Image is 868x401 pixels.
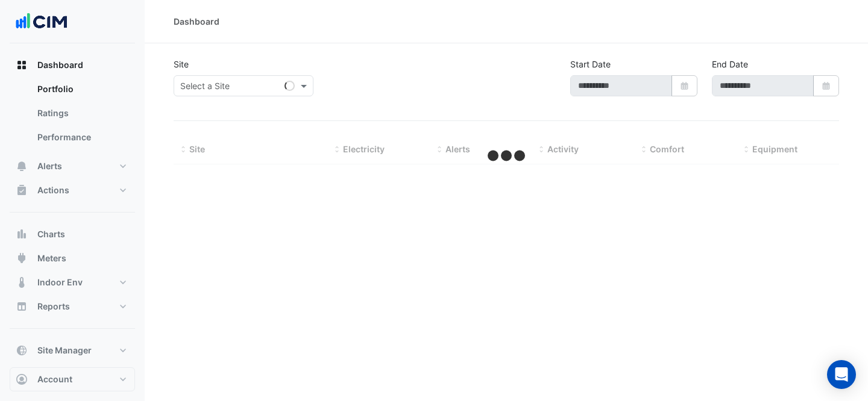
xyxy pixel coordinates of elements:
span: Site Manager [37,344,92,356]
span: Comfort [650,144,684,154]
div: Dashboard [10,77,135,154]
button: Indoor Env [10,270,135,294]
span: Meters [37,252,66,264]
span: Indoor Env [37,276,83,288]
button: Dashboard [10,53,135,77]
span: Alerts [37,160,62,172]
span: Alerts [445,144,470,154]
app-icon: Alerts [16,160,28,172]
span: Activity [547,144,579,154]
button: Actions [10,178,135,202]
span: Dashboard [37,59,83,71]
div: Open Intercom Messenger [827,360,856,389]
span: Charts [37,228,65,240]
a: Performance [28,125,135,149]
button: Meters [10,246,135,270]
button: Account [10,367,135,391]
img: Company Logo [14,10,69,34]
label: End Date [712,58,748,70]
button: Charts [10,222,135,246]
label: Start Date [570,58,611,70]
a: Portfolio [28,77,135,101]
app-icon: Charts [16,228,28,240]
app-icon: Site Manager [16,344,28,356]
a: Ratings [28,101,135,125]
span: Site [189,144,205,154]
span: Account [37,373,72,385]
app-icon: Meters [16,252,28,264]
span: Electricity [343,144,385,154]
button: Site Manager [10,338,135,362]
app-icon: Indoor Env [16,276,28,288]
app-icon: Dashboard [16,59,28,71]
label: Site [174,58,189,70]
div: Dashboard [174,15,219,28]
span: Reports [37,300,70,312]
app-icon: Reports [16,300,28,312]
span: Equipment [752,144,797,154]
app-icon: Actions [16,184,28,196]
span: Actions [37,184,69,196]
button: Alerts [10,154,135,178]
button: Reports [10,294,135,319]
